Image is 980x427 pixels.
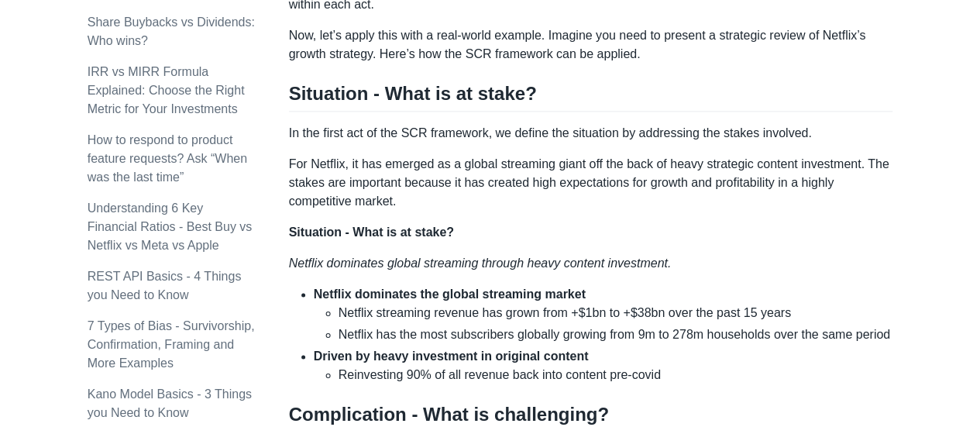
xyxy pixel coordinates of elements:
[88,319,255,370] a: 7 Types of Bias - Survivorship, Confirmation, Framing and More Examples
[88,387,252,419] a: Kano Model Basics - 3 Things you Need to Know
[339,304,893,322] li: Netflix streaming revenue has grown from +$1bn to +$38bn over the past 15 years
[289,155,893,211] p: For Netflix, it has emerged as a global streaming giant off the back of heavy strategic content i...
[289,82,893,112] h2: Situation - What is at stake?
[289,26,893,64] p: Now, let’s apply this with a real-world example. Imagine you need to present a strategic review o...
[88,201,253,252] a: Understanding 6 Key Financial Ratios - Best Buy vs Netflix vs Meta vs Apple
[289,257,672,270] em: Netflix dominates global streaming through heavy content investment.
[289,124,893,143] p: In the first act of the SCR framework, we define the situation by addressing the stakes involved.
[314,350,589,363] strong: Driven by heavy investment in original content
[88,65,245,115] a: IRR vs MIRR Formula Explained: Choose the Right Metric for Your Investments
[88,270,242,301] a: REST API Basics - 4 Things you Need to Know
[88,15,255,47] a: Share Buybacks vs Dividends: Who wins?
[314,288,586,301] strong: Netflix dominates the global streaming market
[339,325,893,344] li: Netflix has the most subscribers globally growing from 9m to 278m households over the same period
[289,226,454,239] strong: Situation - What is at stake?
[88,133,247,184] a: How to respond to product feature requests? Ask “When was the last time”
[339,366,893,384] li: Reinvesting 90% of all revenue back into content pre-covid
